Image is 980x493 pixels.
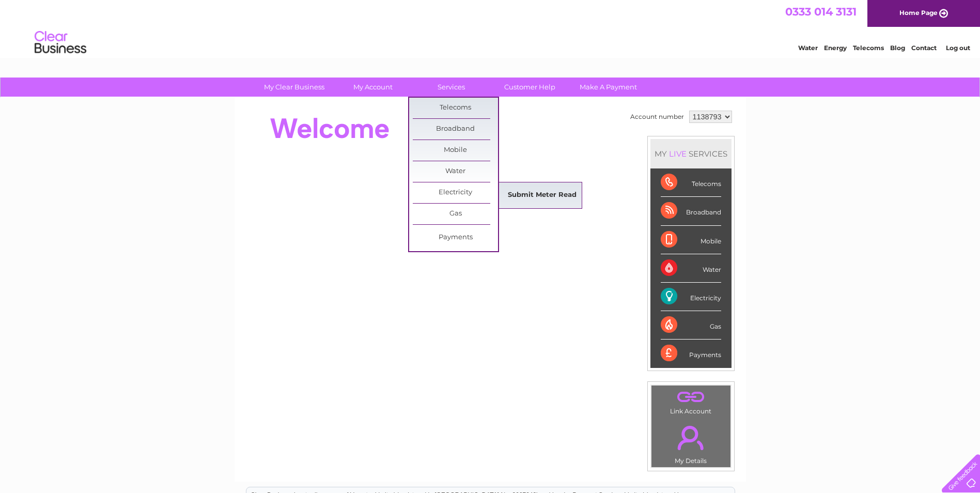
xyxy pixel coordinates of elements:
[413,119,498,140] a: Broadband
[661,311,721,340] div: Gas
[661,254,721,283] div: Water
[34,27,87,58] img: logo.png
[785,5,857,18] a: 0333 014 3131
[413,204,498,224] a: Gas
[667,149,689,159] div: LIVE
[661,197,721,225] div: Broadband
[651,417,731,468] td: My Details
[661,340,721,367] div: Payments
[798,44,818,52] a: Water
[246,6,735,50] div: Clear Business is a trading name of Verastar Limited (registered in [GEOGRAPHIC_DATA] No. 3667643...
[661,283,721,311] div: Electricity
[911,44,937,52] a: Contact
[413,161,498,182] a: Water
[413,140,498,161] a: Mobile
[252,78,337,97] a: My Clear Business
[413,182,498,203] a: Electricity
[853,44,884,52] a: Telecoms
[566,78,651,97] a: Make A Payment
[661,168,721,197] div: Telecoms
[500,185,585,206] a: Submit Meter Read
[824,44,847,52] a: Energy
[409,78,494,97] a: Services
[413,98,498,118] a: Telecoms
[661,226,721,254] div: Mobile
[946,44,970,52] a: Log out
[650,139,732,168] div: MY SERVICES
[487,78,572,97] a: Customer Help
[330,78,415,97] a: My Account
[651,385,731,418] td: Link Account
[890,44,905,52] a: Blog
[628,108,687,126] td: Account number
[654,388,728,406] a: .
[413,227,498,248] a: Payments
[654,420,728,456] a: .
